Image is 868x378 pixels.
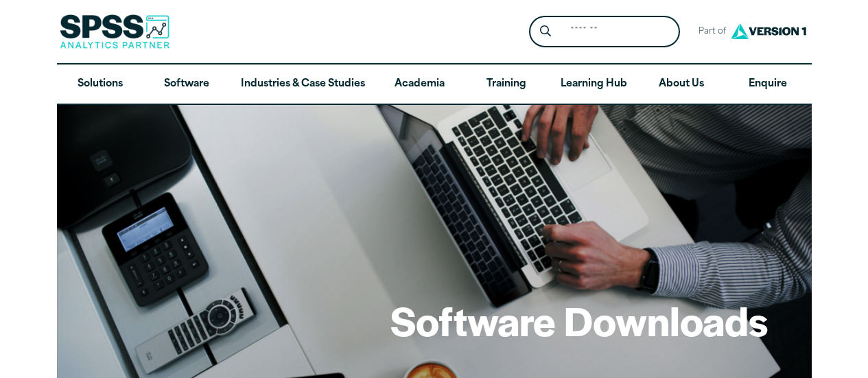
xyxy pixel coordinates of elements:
a: Learning Hub [550,64,638,104]
form: Site Header Search Form [529,16,680,48]
a: Solutions [57,64,143,104]
h1: Software Downloads [390,294,768,347]
svg: Search magnifying glass icon [540,25,551,37]
a: Industries & Case Studies [230,64,376,104]
a: Software [143,64,230,104]
img: Version1 Logo [727,19,810,44]
a: Enquire [725,64,811,104]
a: Academia [376,64,462,104]
a: About Us [638,64,725,104]
img: SPSS Analytics Partner [60,14,169,49]
a: Training [462,64,549,104]
button: Search magnifying glass icon [532,19,558,45]
span: Part of [691,22,727,42]
nav: Desktop version of site main menu [57,64,812,104]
